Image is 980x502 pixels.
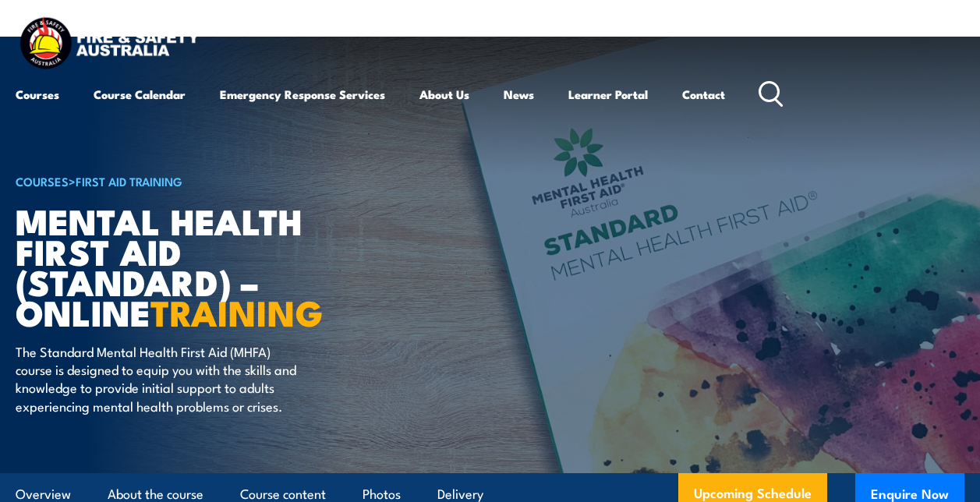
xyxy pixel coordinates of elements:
a: News [504,76,534,113]
a: Learner Portal [568,76,648,113]
a: About Us [419,76,469,113]
a: COURSES [16,172,69,189]
a: Course Calendar [94,76,186,113]
a: Contact [682,76,725,113]
h1: Mental Health First Aid (Standard) – Online [16,205,401,327]
a: Courses [16,76,59,113]
p: The Standard Mental Health First Aid (MHFA) course is designed to equip you with the skills and k... [16,342,300,415]
h6: > [16,171,401,190]
strong: TRAINING [150,285,324,338]
a: Emergency Response Services [220,76,385,113]
a: First Aid Training [76,172,182,189]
